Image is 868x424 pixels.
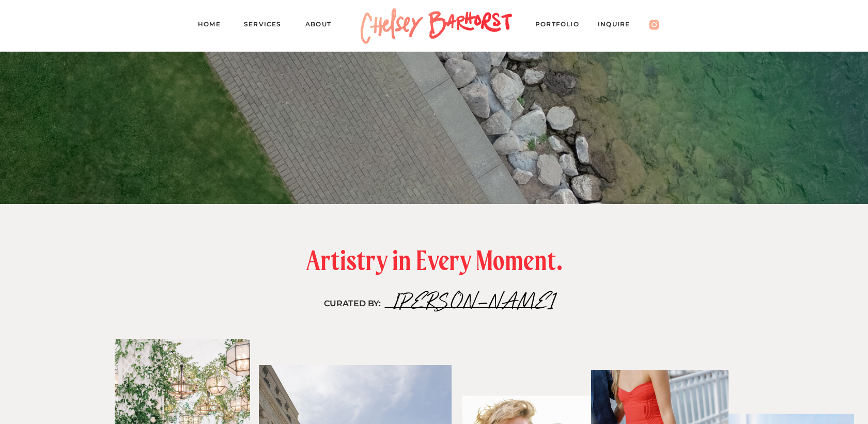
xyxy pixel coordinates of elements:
[394,291,541,312] p: [PERSON_NAME]
[305,19,341,33] a: About
[324,296,389,307] h3: Curated by:
[223,246,645,281] h2: Artistry in Every Moment.
[198,19,229,33] a: Home
[535,19,589,33] a: PORTFOLIO
[598,19,640,33] a: Inquire
[244,19,290,33] a: Services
